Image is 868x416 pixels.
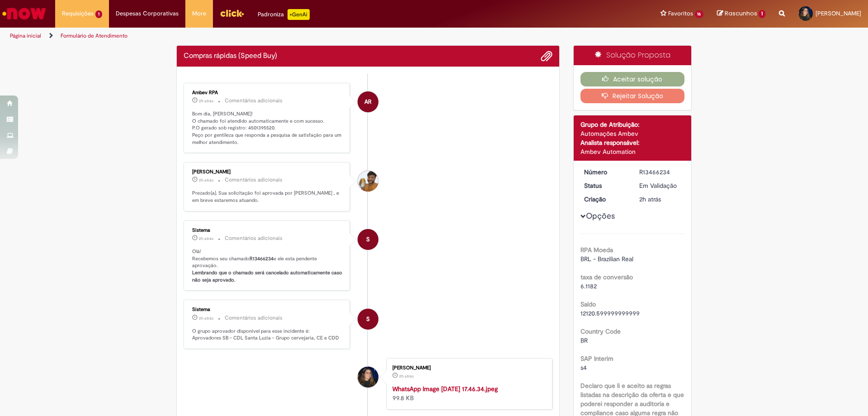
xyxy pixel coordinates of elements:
div: Ambev RPA [358,91,378,112]
p: +GenAi [288,9,310,20]
time: 01/09/2025 08:25:50 [199,316,213,321]
span: s4 [580,363,587,372]
a: WhatsApp Image [DATE] 17.46.34.jpeg [392,385,498,393]
b: Lembrando que o chamado será cancelado automaticamente caso não seja aprovado. [192,269,344,283]
b: Saldo [580,300,596,308]
button: Rejeitar Solução [580,89,685,103]
time: 01/09/2025 08:25:41 [639,195,661,203]
div: Grupo de Atribuição: [580,120,685,129]
dt: Status [577,181,633,190]
div: Sistema [192,307,343,312]
button: Adicionar anexos [541,50,552,62]
span: 12120.599999999999 [580,309,640,317]
small: Comentários adicionais [225,176,283,184]
div: Em Validação [639,181,681,190]
div: System [358,229,378,250]
button: Aceitar solução [580,72,685,86]
dt: Número [577,167,633,177]
span: 16 [695,10,704,18]
div: Sistema [192,228,343,233]
b: R13466234 [250,255,274,262]
div: Ana Clara Lopes Maciel [358,367,378,387]
span: 2h atrás [199,236,213,241]
time: 01/09/2025 08:49:28 [199,98,213,104]
span: Requisições [62,9,94,18]
small: Comentários adicionais [225,234,283,242]
span: 6.1182 [580,282,597,290]
small: Comentários adicionais [225,97,283,105]
img: click_logo_yellow_360x200.png [220,6,244,20]
span: Despesas Corporativas [116,9,179,18]
time: 01/09/2025 08:25:32 [399,373,414,379]
span: [PERSON_NAME] [816,10,861,17]
h2: Compras rápidas (Speed Buy) Histórico de tíquete [184,52,277,60]
p: Prezado(a), Sua solicitação foi aprovada por [PERSON_NAME] , e em breve estaremos atuando. [192,190,343,204]
div: Ambev Automation [580,147,685,156]
span: BRL - Brazilian Real [580,255,633,263]
span: 2h atrás [639,195,661,203]
span: 1 [759,10,765,18]
span: 2h atrás [199,177,213,183]
div: R13466234 [639,167,681,177]
div: Solução Proposta [574,46,692,65]
div: System [358,309,378,330]
div: Automações Ambev [580,129,685,138]
span: Rascunhos [725,9,757,18]
span: S [366,308,370,330]
b: Country Code [580,327,621,335]
p: O grupo aprovador disponível para esse incidente é: Aprovadores SB - CDL Santa Luzia - Grupo cerv... [192,328,343,342]
time: 01/09/2025 08:25:52 [199,236,213,241]
span: BR [580,336,588,344]
div: Padroniza [258,9,310,20]
div: 99.8 KB [392,384,543,402]
span: 2h atrás [199,316,213,321]
b: SAP Interim [580,354,613,363]
div: Ambev RPA [192,90,343,96]
div: [PERSON_NAME] [392,365,543,371]
b: taxa de conversão [580,273,633,281]
div: Diego De Souza [358,171,378,191]
span: More [192,9,206,18]
a: Formulário de Atendimento [61,32,127,39]
span: Favoritos [668,9,693,18]
small: Comentários adicionais [225,314,283,322]
span: 2h atrás [199,98,213,104]
div: [PERSON_NAME] [192,169,343,175]
div: 01/09/2025 08:25:41 [639,195,681,204]
dt: Criação [577,195,633,204]
p: Bom dia, [PERSON_NAME]! O chamado foi atendido automaticamente e com sucesso. P.O gerado sob regi... [192,110,343,146]
span: AR [364,91,372,113]
p: Olá! Recebemos seu chamado e ele esta pendente aprovação. [192,248,343,284]
span: S [366,229,370,250]
b: RPA Moeda [580,246,613,254]
span: 1 [95,10,102,18]
div: Analista responsável: [580,138,685,147]
img: ServiceNow [1,5,47,23]
ul: Trilhas de página [7,28,572,44]
a: Página inicial [10,32,41,39]
span: 2h atrás [399,373,414,379]
a: Rascunhos [717,10,765,18]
